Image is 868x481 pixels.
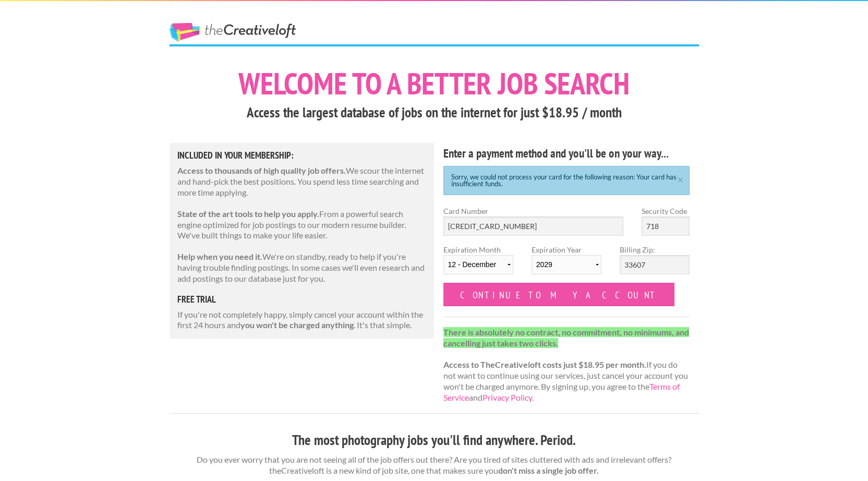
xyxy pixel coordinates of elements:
h5: Included in Your Membership: [177,151,427,160]
p: From a powerful search engine optimized for job postings to our modern resume builder. We've buil... [177,209,427,241]
label: Card Number [443,206,624,217]
h1: Welcome to a better job search [170,68,699,99]
label: Expiration Year [532,244,601,283]
h3: The most photography jobs you'll find anywhere. Period. [170,430,699,450]
strong: State of the art tools to help you apply. [177,209,319,219]
p: We're on standby, ready to help if you're having trouble finding postings. In some cases we'll ev... [177,251,427,284]
p: If you're not completely happy, simply cancel your account within the first 24 hours and . It's t... [177,309,427,331]
strong: Access to TheCreativeloft costs just $18.95 per month. [443,359,646,369]
p: If you do not want to continue using our services, just cancel your account you won't be charged ... [443,327,690,403]
div: Sorry, we could not process your card for the following reason: Your card has insufficient funds. [443,166,690,195]
input: Continue to my account [443,283,675,306]
a: The Creative Loft [170,23,296,42]
h5: free trial [177,295,427,304]
select: Expiration Month [443,255,513,274]
a: × [674,175,687,182]
label: Billing Zip: [620,244,690,255]
h4: Enter a payment method and you'll be on your way... [443,145,690,162]
p: We scour the internet and hand-pick the best positions. You spend less time searching and more ti... [177,165,427,198]
strong: There is absolutely no contract, no commitment, no minimums, and cancelling just takes two clicks. [443,327,689,348]
label: Security Code [642,206,690,217]
strong: Help when you need it. [177,251,262,261]
select: Expiration Year [532,255,601,274]
a: Terms of Service [443,381,680,402]
strong: Access to thousands of high quality job offers. [177,165,346,175]
strong: don't miss a single job offer. [498,465,599,475]
a: Privacy Policy [483,392,532,402]
strong: you won't be charged anything [240,320,354,330]
label: Expiration Month [443,244,513,283]
h3: Access the largest database of jobs on the internet for just $18.95 / month [170,103,699,123]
